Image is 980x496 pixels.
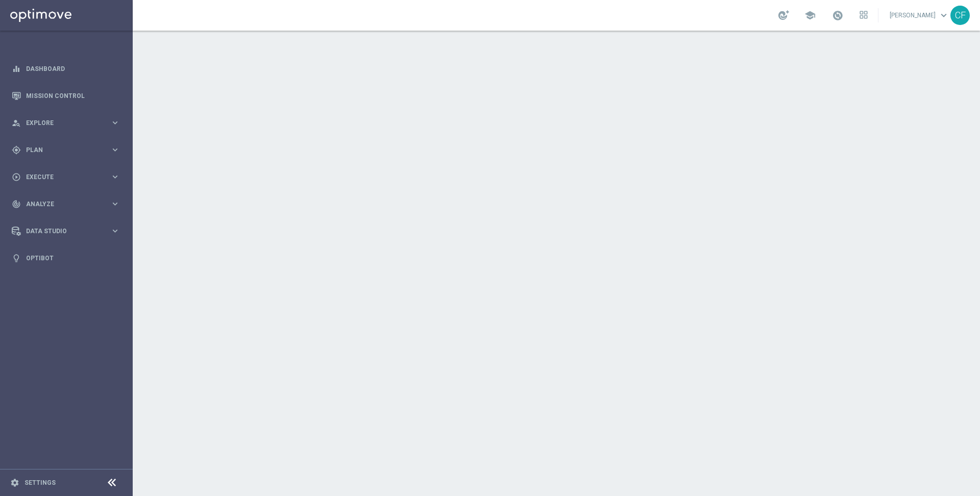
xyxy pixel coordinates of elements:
[804,10,816,21] span: school
[12,145,21,155] i: gps_fixed
[12,118,21,128] i: person_search
[110,226,120,236] i: keyboard_arrow_right
[950,6,970,25] div: CF
[938,10,949,21] span: keyboard_arrow_down
[12,64,21,73] i: equalizer
[12,227,110,236] div: Data Studio
[11,146,120,154] button: gps_fixed Plan keyboard_arrow_right
[12,254,21,263] i: lightbulb
[12,200,21,209] i: track_changes
[10,478,19,487] i: settings
[11,227,120,235] button: Data Studio keyboard_arrow_right
[110,145,120,155] i: keyboard_arrow_right
[24,480,56,486] a: Settings
[12,82,120,109] div: Mission Control
[12,55,120,82] div: Dashboard
[26,147,110,153] span: Plan
[11,173,120,181] button: play_circle_outline Execute keyboard_arrow_right
[26,82,120,109] a: Mission Control
[26,201,110,207] span: Analyze
[11,92,120,100] button: Mission Control
[889,8,950,23] a: [PERSON_NAME]keyboard_arrow_down
[12,244,120,271] div: Optibot
[110,118,120,128] i: keyboard_arrow_right
[26,228,110,234] span: Data Studio
[110,199,120,209] i: keyboard_arrow_right
[26,55,120,82] a: Dashboard
[11,119,120,127] button: person_search Explore keyboard_arrow_right
[26,120,110,126] span: Explore
[12,200,110,209] div: Analyze
[26,174,110,180] span: Execute
[12,145,110,155] div: Plan
[12,172,21,182] i: play_circle_outline
[11,254,120,262] button: lightbulb Optibot
[11,200,120,208] button: track_changes Analyze keyboard_arrow_right
[26,244,120,271] a: Optibot
[110,172,120,182] i: keyboard_arrow_right
[11,65,120,73] button: equalizer Dashboard
[12,118,110,128] div: Explore
[12,172,110,182] div: Execute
